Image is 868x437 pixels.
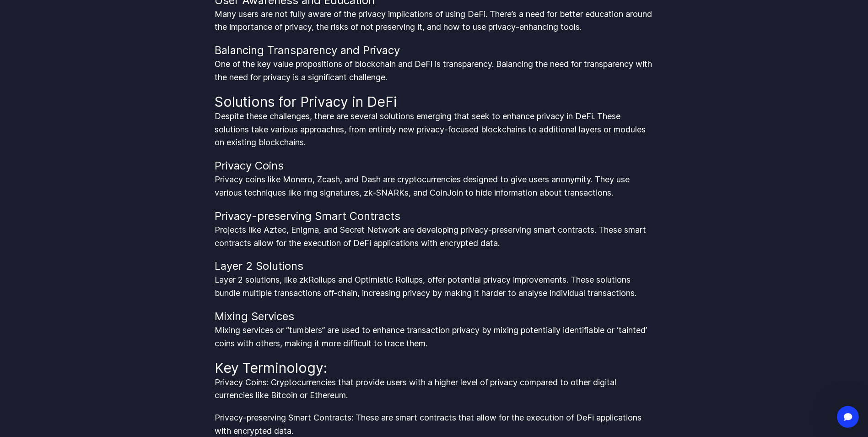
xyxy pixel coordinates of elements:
p: Projects like Aztec, Enigma, and Secret Network are developing privacy-preserving smart contracts... [215,224,654,250]
h3: Privacy-preserving Smart Contracts [215,209,654,224]
h3: Mixing Services [215,309,654,324]
h2: Key Terminology: [215,360,654,376]
p: Privacy Coins: Cryptocurrencies that provide users with a higher level of privacy compared to oth... [215,376,654,403]
p: Many users are not fully aware of the privacy implications of using DeFi. There’s a need for bett... [215,8,654,34]
h2: Solutions for Privacy in DeFi [215,93,654,110]
iframe: Intercom live chat [837,406,859,428]
p: One of the key value propositions of blockchain and DeFi is transparency. Balancing the need for ... [215,58,654,84]
h3: Layer 2 Solutions [215,259,654,273]
h3: Privacy Coins [215,158,654,173]
p: Layer 2 solutions, like zkRollups and Optimistic Rollups, offer potential privacy improvements. T... [215,273,654,300]
p: Despite these challenges, there are several solutions emerging that seek to enhance privacy in De... [215,110,654,149]
p: Privacy coins like Monero, Zcash, and Dash are cryptocurrencies designed to give users anonymity.... [215,173,654,200]
p: Mixing services or “tumblers” are used to enhance transaction privacy by mixing potentially ident... [215,324,654,350]
h3: Balancing Transparency and Privacy [215,43,654,58]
